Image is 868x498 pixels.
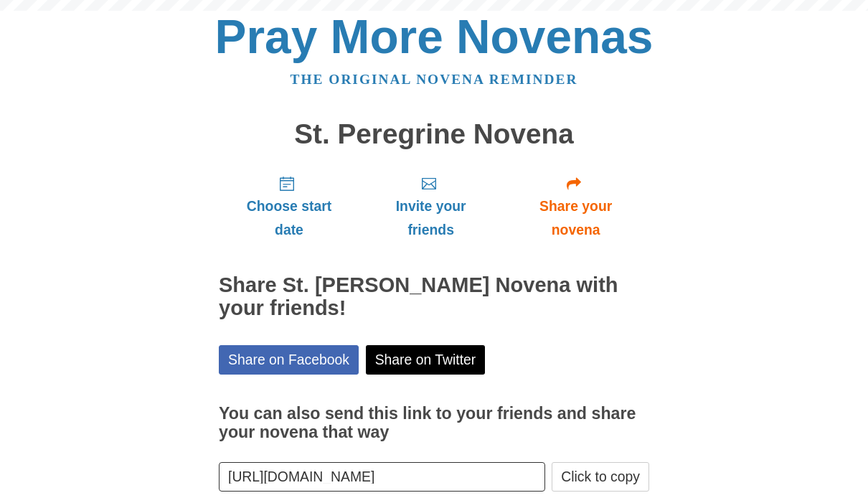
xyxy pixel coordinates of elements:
[291,72,578,87] a: The original novena reminder
[502,164,649,249] a: Share your novena
[359,164,502,249] a: Invite your friends
[219,274,649,320] h2: Share St. [PERSON_NAME] Novena with your friends!
[374,194,488,242] span: Invite your friends
[552,462,649,492] button: Click to copy
[233,194,345,242] span: Choose start date
[366,345,486,375] a: Share on Twitter
[219,164,359,249] a: Choose start date
[219,345,359,375] a: Share on Facebook
[219,119,649,150] h1: St. Peregrine Novena
[516,194,635,242] span: Share your novena
[219,405,649,441] h3: You can also send this link to your friends and share your novena that way
[215,10,654,63] a: Pray More Novenas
